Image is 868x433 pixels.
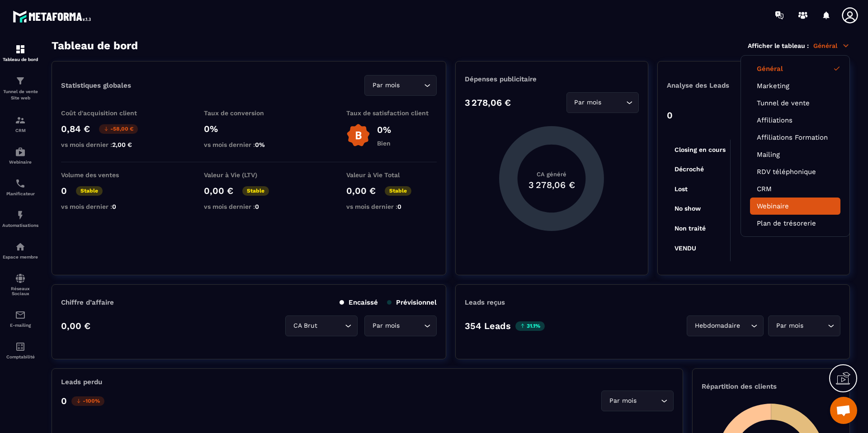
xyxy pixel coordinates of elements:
p: vs mois dernier : [204,141,294,148]
p: Dépenses publicitaire [465,75,638,83]
a: Général [757,65,834,73]
p: Taux de satisfaction client [346,109,437,117]
p: 31.1% [515,321,545,331]
input: Search for option [805,321,826,331]
input: Search for option [401,80,422,90]
tspan: VENDU [674,245,696,252]
span: Par mois [774,321,805,331]
p: 0,84 € [61,123,90,134]
p: Bien [377,140,391,147]
p: Chiffre d’affaire [61,298,114,306]
tspan: Décroché [674,165,703,173]
input: Search for option [742,321,749,331]
div: Search for option [601,391,674,411]
p: Volume des ventes [61,171,151,179]
p: vs mois dernier : [61,141,151,148]
a: Webinaire [757,202,834,210]
input: Search for option [604,98,624,108]
p: Encaissé [340,298,378,306]
p: Leads reçus [465,298,505,306]
p: 0 [61,395,67,406]
a: automationsautomationsEspace membre [2,235,38,266]
img: b-badge-o.b3b20ee6.svg [346,123,370,147]
a: RDV téléphonique [757,168,834,176]
p: Prévisionnel [387,298,437,306]
p: -100% [71,396,104,406]
img: scheduler [15,178,26,189]
p: Stable [242,186,269,196]
span: 2,00 € [112,141,132,148]
p: Coût d'acquisition client [61,109,151,117]
a: CRM [757,185,834,193]
a: Plan de trésorerie [757,219,834,227]
p: Automatisations [2,223,38,228]
div: Search for option [566,92,639,113]
a: emailemailE-mailing [2,303,38,334]
p: Répartition des clients [702,382,840,391]
p: 0,00 € [61,320,90,331]
h3: Tableau de bord [52,39,138,52]
span: CA Brut [291,321,319,331]
img: logo [13,8,94,25]
p: 0% [204,123,294,134]
a: automationsautomationsWebinaire [2,140,38,171]
a: automationsautomationsAutomatisations [2,203,38,235]
p: 0 [61,185,67,196]
p: 0,00 € [346,185,376,196]
p: vs mois dernier : [346,203,437,210]
input: Search for option [401,321,422,331]
a: formationformationTunnel de vente Site web [2,69,38,108]
p: Taux de conversion [204,109,294,117]
a: formationformationTableau de bord [2,37,38,69]
img: formation [15,75,26,86]
p: Réseaux Sociaux [2,286,38,296]
img: formation [15,115,26,126]
span: Par mois [572,98,604,108]
span: 0% [255,141,265,148]
p: vs mois dernier : [204,203,294,210]
span: 0 [397,203,401,210]
a: Marketing [757,82,834,90]
p: Afficher le tableau : [748,42,809,49]
div: Search for option [285,315,358,336]
p: Stable [385,186,411,196]
p: Analyse des Leads [667,81,754,89]
p: CRM [2,128,38,133]
tspan: Lost [674,185,687,193]
a: formationformationCRM [2,108,38,140]
span: Par mois [370,80,401,90]
a: schedulerschedulerPlanificateur [2,171,38,203]
a: Affiliations Formation [757,133,834,141]
p: 354 Leads [465,320,511,331]
span: Par mois [370,321,401,331]
p: Espace membre [2,254,38,259]
p: vs mois dernier : [61,203,151,210]
a: Affiliations [757,116,834,124]
img: email [15,310,26,320]
p: -58,00 € [99,124,138,134]
p: 0 [667,110,673,121]
p: 3 278,06 € [465,97,511,108]
p: Statistiques globales [61,81,131,89]
input: Search for option [319,321,343,331]
div: Search for option [687,315,764,336]
p: Planificateur [2,191,38,196]
p: 0% [377,124,391,135]
div: Search for option [364,75,437,96]
p: Leads perdu [61,378,102,386]
a: accountantaccountantComptabilité [2,334,38,366]
p: Tunnel de vente Site web [2,89,38,101]
img: automations [15,241,26,252]
p: Comptabilité [2,354,38,359]
div: Ouvrir le chat [830,397,857,424]
a: social-networksocial-networkRéseaux Sociaux [2,266,38,303]
span: 0 [112,203,116,210]
span: 0 [255,203,259,210]
p: Général [813,42,850,50]
img: automations [15,146,26,157]
tspan: Closing en cours [674,146,725,154]
a: Mailing [757,151,834,159]
p: Valeur à Vie Total [346,171,437,179]
img: accountant [15,341,26,352]
a: Tunnel de vente [757,99,834,107]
